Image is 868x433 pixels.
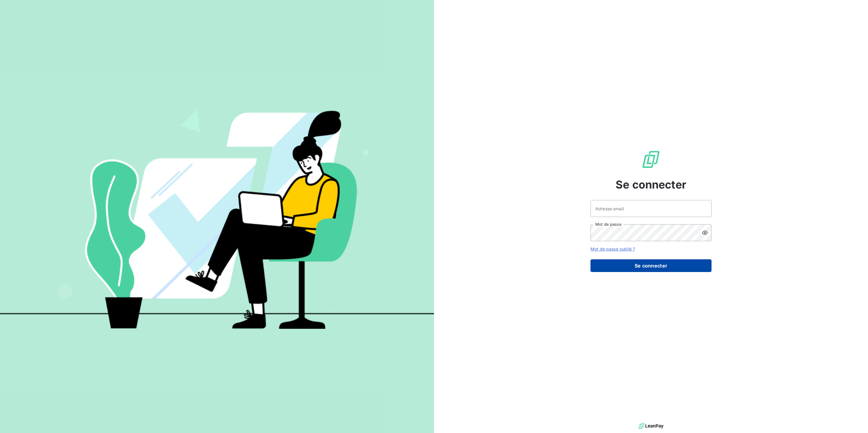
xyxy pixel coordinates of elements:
a: Mot de passe oublié ? [590,246,635,251]
img: Logo LeanPay [641,150,661,169]
img: logo [639,422,663,431]
span: Se connecter [616,176,686,193]
input: placeholder [590,200,712,217]
button: Se connecter [590,259,712,272]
